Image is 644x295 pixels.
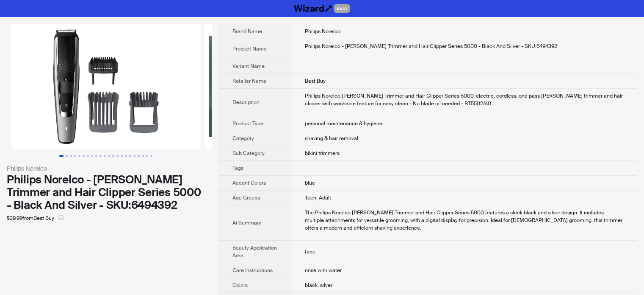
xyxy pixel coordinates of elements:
span: Tags [232,165,243,171]
span: select [58,215,64,220]
div: Philips Norelco [7,164,205,173]
span: Description [232,99,260,106]
span: Sub Category [232,150,265,157]
span: Beauty Application Area [232,244,277,259]
div: Philips Norelco - Beard Trimmer and Hair Clipper Series 5000 - Black And Silver - SKU:6494392 [305,42,623,50]
div: $39.99 from Best Buy [7,211,205,225]
button: Go to slide 10 [100,155,102,157]
span: Age Groups [232,194,260,201]
button: Go to slide 5 [78,155,80,157]
span: BETA [334,4,350,13]
img: Philips Norelco - Beard Trimmer and Hair Clipper Series 5000 - Black And Silver - SKU:6494392 ima... [204,24,394,149]
span: Care Instructions [232,267,273,274]
button: Go to slide 13 [112,155,114,157]
span: blue [305,180,315,186]
span: Philips Norelco [305,28,340,35]
span: shaving & hair removal [305,135,358,142]
button: Go to slide 14 [116,155,119,157]
span: Variant Name [232,63,265,70]
span: Retailer Name [232,78,266,84]
span: Product Name [232,45,267,52]
button: Go to slide 3 [70,155,72,157]
span: Ai Summary [232,219,261,226]
button: Go to slide 7 [87,155,89,157]
button: Go to slide 11 [104,155,106,157]
span: Product Type [232,120,263,127]
div: Philips Norelco Beard Trimmer and Hair Clipper Series 5000, electric, cordless, one pass beard tr... [305,92,623,107]
span: Accent Colors [232,180,266,186]
button: Go to slide 8 [91,155,93,157]
button: Go to slide 6 [83,155,85,157]
span: rinse with water [305,267,342,274]
span: bikini trimmers [305,150,340,157]
span: Teen, Adult [305,194,331,201]
span: Category [232,135,254,142]
button: Go to slide 1 [59,155,64,157]
span: personal maintenance & hygiene [305,120,382,127]
button: Go to slide 2 [66,155,68,157]
div: Philips Norelco - [PERSON_NAME] Trimmer and Hair Clipper Series 5000 - Black And Silver - SKU:649... [7,173,205,211]
button: Go to slide 20 [142,155,144,157]
span: Colors [232,282,248,289]
button: Go to slide 19 [138,155,140,157]
span: face [305,248,315,255]
button: Go to slide 15 [121,155,123,157]
span: black, silver [305,282,332,289]
button: Go to slide 17 [129,155,131,157]
span: Brand Name [232,28,262,35]
button: Go to slide 18 [133,155,135,157]
img: Philips Norelco - Beard Trimmer and Hair Clipper Series 5000 - Black And Silver - SKU:6494392 ima... [11,24,201,149]
button: Go to slide 4 [74,155,76,157]
button: Go to slide 21 [146,155,148,157]
button: Go to slide 22 [150,155,152,157]
span: Best Buy [305,78,326,84]
div: The Philips Norelco Beard Trimmer and Hair Clipper Series 5000 features a sleek black and silver ... [305,209,623,232]
button: Go to slide 12 [108,155,110,157]
button: Go to slide 16 [125,155,127,157]
button: Go to slide 9 [95,155,97,157]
